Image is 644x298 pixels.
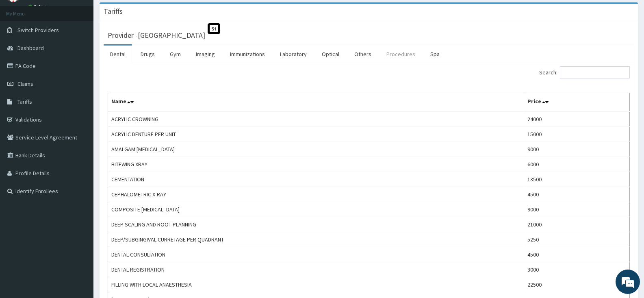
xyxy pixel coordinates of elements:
[28,4,48,9] a: Online
[524,127,629,142] td: 15000
[15,41,33,61] img: d_794563401_company_1708531726252_794563401
[524,93,629,112] th: Price
[208,23,220,34] span: St
[108,262,524,277] td: DENTAL REGISTRATION
[560,66,630,78] input: Search:
[17,44,44,52] span: Dashboard
[104,8,123,15] h3: Tariffs
[524,247,629,262] td: 4500
[524,202,629,217] td: 9000
[108,187,524,202] td: CEPHALOMETRIC X-RAY
[47,94,112,176] span: We're online!
[104,46,132,63] a: Dental
[273,46,313,63] a: Laboratory
[524,157,629,172] td: 6000
[524,172,629,187] td: 13500
[108,111,524,127] td: ACRYLIC CROWNING
[42,46,137,56] div: Chat with us now
[108,172,524,187] td: CEMENTATION
[17,80,33,87] span: Claims
[17,26,59,34] span: Switch Providers
[108,93,524,112] th: Name
[108,202,524,217] td: COMPOSITE [MEDICAL_DATA]
[524,187,629,202] td: 4500
[108,232,524,247] td: DEEP/SUBGINGIVAL CURRETAGE PER QUADRANT
[315,46,346,63] a: Optical
[524,277,629,292] td: 22500
[133,4,153,24] div: Minimize live chat window
[108,157,524,172] td: BITEWING XRAY
[348,46,378,63] a: Others
[223,46,271,63] a: Immunizations
[163,46,187,63] a: Gym
[424,46,446,63] a: Spa
[108,32,205,39] h3: Provider - [GEOGRAPHIC_DATA]
[189,46,221,63] a: Imaging
[134,46,161,63] a: Drugs
[108,217,524,232] td: DEEP SCALING AND ROOT PLANNING
[539,66,630,78] label: Search:
[524,111,629,127] td: 24000
[4,206,155,234] textarea: Type your message and hit 'Enter'
[108,142,524,157] td: AMALGAM [MEDICAL_DATA]
[524,232,629,247] td: 5250
[380,46,422,63] a: Procedures
[108,247,524,262] td: DENTAL CONSULTATION
[524,142,629,157] td: 9000
[17,98,32,105] span: Tariffs
[524,217,629,232] td: 21000
[108,277,524,292] td: FILLING WITH LOCAL ANAESTHESIA
[524,262,629,277] td: 3000
[108,127,524,142] td: ACRYLIC DENTURE PER UNIT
